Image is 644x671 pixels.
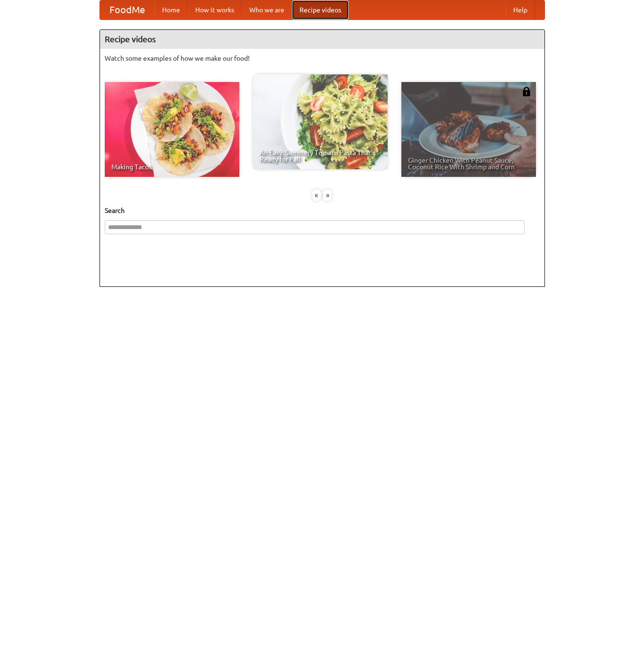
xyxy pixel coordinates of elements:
a: Home [154,0,188,19]
span: An Easy, Summery Tomato Pasta That's Ready for Fall [260,149,381,163]
a: Help [506,0,535,19]
a: FoodMe [100,0,154,19]
div: » [323,189,332,201]
h4: Recipe videos [100,30,544,49]
a: How it works [188,0,242,19]
a: Recipe videos [292,0,349,19]
a: An Easy, Summery Tomato Pasta That's Ready for Fall [253,74,388,169]
a: Who we are [242,0,292,19]
span: Making Tacos [111,164,233,170]
a: Making Tacos [105,82,239,177]
h5: Search [105,206,540,215]
div: « [312,189,321,201]
p: Watch some examples of how we make our food! [105,54,540,63]
img: 483408.png [522,87,531,96]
